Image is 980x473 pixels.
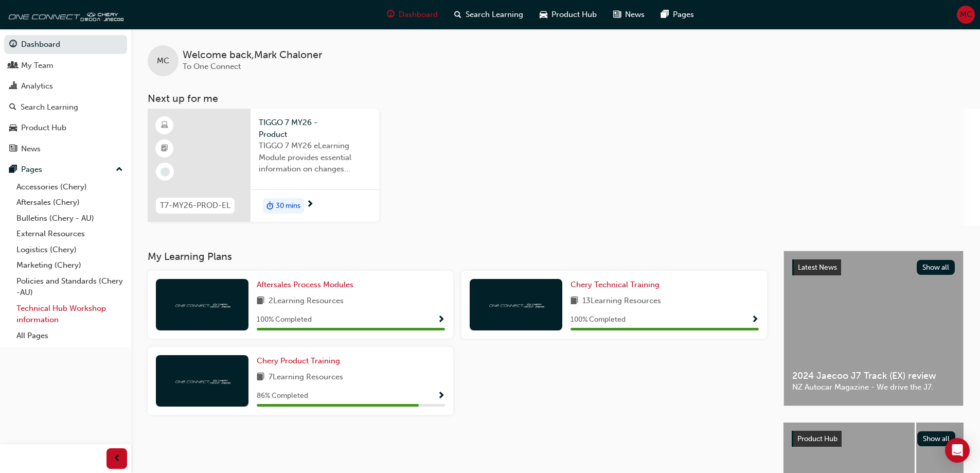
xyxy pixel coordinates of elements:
span: News [625,9,645,21]
div: News [21,143,41,155]
span: NZ Autocar Magazine - We drive the J7. [792,381,955,393]
span: Latest News [798,263,837,272]
span: Welcome back , Mark Chaloner [183,49,322,61]
span: up-icon [116,163,123,177]
img: oneconnect [5,4,123,25]
a: Accessories (Chery) [12,179,127,195]
span: MC [960,9,972,21]
div: Search Learning [21,101,78,113]
a: news-iconNews [605,4,653,25]
a: Chery Technical Training [571,279,664,291]
a: All Pages [12,328,127,344]
span: Product Hub [797,434,838,443]
a: guage-iconDashboard [379,4,446,25]
span: 30 mins [276,200,300,212]
div: Open Intercom Messenger [945,438,970,463]
a: Policies and Standards (Chery -AU) [12,273,127,301]
h3: Next up for me [131,93,980,104]
button: DashboardMy TeamAnalyticsSearch LearningProduct HubNews [4,33,127,160]
span: MC [157,55,169,67]
span: book-icon [257,295,264,308]
span: 100 % Completed [257,314,312,326]
a: Dashboard [4,35,127,54]
a: Marketing (Chery) [12,257,127,273]
a: Analytics [4,77,127,96]
span: chart-icon [9,82,17,91]
span: car-icon [540,8,547,21]
a: Technical Hub Workshop information [12,301,127,328]
a: pages-iconPages [653,4,702,25]
span: learningRecordVerb_NONE-icon [161,167,170,177]
span: Show Progress [437,316,445,325]
div: Product Hub [21,122,66,134]
button: Show Progress [437,390,445,402]
span: search-icon [454,8,461,21]
span: duration-icon [266,199,274,213]
button: Pages [4,160,127,179]
a: Chery Product Training [257,355,344,367]
a: T7-MY26-PROD-ELTIGGO 7 MY26 - ProductTIGGO 7 MY26 eLearning Module provides essential information... [148,109,379,222]
a: Aftersales Process Modules [257,279,358,291]
span: Chery Product Training [257,356,340,365]
span: 86 % Completed [257,390,308,402]
img: oneconnect [488,300,544,309]
a: Latest NewsShow all [792,259,955,276]
span: booktick-icon [161,142,168,155]
h3: My Learning Plans [148,251,767,262]
span: TIGGO 7 MY26 - Product [259,117,371,140]
span: pages-icon [9,165,17,174]
span: search-icon [9,103,16,112]
a: Latest NewsShow all2024 Jaecoo J7 Track (EX) reviewNZ Autocar Magazine - We drive the J7. [783,251,964,406]
a: My Team [4,56,127,75]
span: 13 Learning Resources [582,295,661,308]
button: MC [957,6,975,24]
span: Show Progress [437,392,445,401]
a: car-iconProduct Hub [531,4,605,25]
span: news-icon [9,145,17,154]
button: Show Progress [751,313,759,326]
span: guage-icon [9,40,17,49]
span: people-icon [9,61,17,71]
a: Bulletins (Chery - AU) [12,211,127,226]
span: Show Progress [751,316,759,325]
button: Show all [917,260,955,275]
a: search-iconSearch Learning [446,4,531,25]
span: Chery Technical Training [571,280,660,289]
span: car-icon [9,124,17,133]
a: News [4,139,127,159]
a: Product Hub [4,118,127,137]
span: learningResourceType_ELEARNING-icon [161,119,168,132]
span: 2 Learning Resources [269,295,344,308]
button: Show all [917,431,956,446]
button: Show Progress [437,313,445,326]
img: oneconnect [174,300,230,309]
span: next-icon [306,200,314,209]
span: 2024 Jaecoo J7 Track (EX) review [792,370,955,382]
a: Product HubShow all [792,431,955,447]
span: prev-icon [113,452,121,465]
span: Search Learning [466,9,523,21]
span: To One Connect [183,62,241,71]
span: 7 Learning Resources [269,371,343,384]
div: Analytics [21,80,53,92]
div: My Team [21,60,54,72]
span: Pages [673,9,694,21]
span: book-icon [257,371,264,384]
a: Aftersales (Chery) [12,195,127,211]
span: 100 % Completed [571,314,626,326]
span: Aftersales Process Modules [257,280,353,289]
a: External Resources [12,226,127,242]
img: oneconnect [174,376,230,386]
span: guage-icon [387,8,395,21]
span: T7-MY26-PROD-EL [160,200,230,212]
a: Logistics (Chery) [12,242,127,258]
span: pages-icon [661,8,669,21]
span: book-icon [571,295,578,308]
span: TIGGO 7 MY26 eLearning Module provides essential information on changes introduced with the new M... [259,140,371,175]
div: Pages [21,164,42,176]
span: Product Hub [551,9,597,21]
span: Dashboard [399,9,438,21]
a: Search Learning [4,98,127,117]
